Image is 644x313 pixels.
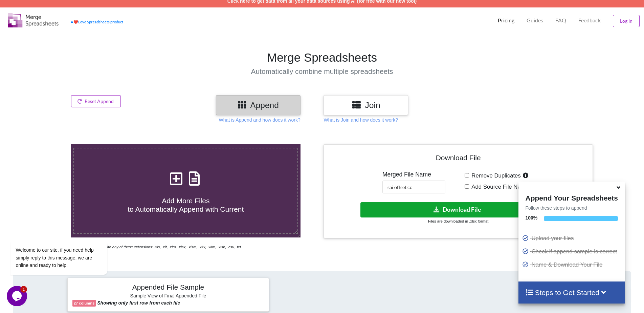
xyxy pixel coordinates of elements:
span: Feedback [578,18,601,23]
h3: Append [221,100,295,110]
button: Download File [360,202,555,217]
button: Log In [613,15,640,27]
p: Upload your files [522,234,623,243]
p: Follow these steps to append [518,205,624,211]
p: Check if append sample is correct [522,247,623,256]
h4: Append Your Spreadsheets [518,192,624,202]
h4: Appended File Sample [72,283,264,292]
h4: Steps to Get Started [525,288,618,297]
iframe: chat widget [7,286,28,306]
span: Remove Duplicates [469,172,521,179]
h3: Join [329,100,403,110]
p: What is Append and how does it work? [219,117,300,123]
h4: Download File [329,149,587,169]
p: Pricing [498,17,514,24]
p: What is Join and how does it work? [324,117,398,123]
small: Files are downloaded in .xlsx format [428,219,488,223]
p: Guides [527,17,543,24]
iframe: chat widget [7,180,129,283]
a: AheartLove Spreadsheets product [71,20,123,24]
b: 27 columns [74,301,95,305]
span: Add Source File Names [469,184,531,190]
i: You can select files with any of these extensions: .xls, .xlt, .xlm, .xlsx, .xlsm, .xltx, .xltm, ... [71,245,241,249]
span: heart [73,20,78,24]
p: Name & Download Your File [522,260,623,269]
b: 100 % [525,215,537,221]
input: Enter File Name [382,181,445,193]
b: Showing only first row from each file [97,300,180,306]
span: Add More Files to Automatically Append with Current [128,197,244,213]
h5: Merged File Name [382,171,445,178]
button: Reset Append [71,95,121,107]
img: Logo.png [8,13,59,27]
h6: Sample View of Final Appended File [72,293,264,300]
p: FAQ [555,17,566,24]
